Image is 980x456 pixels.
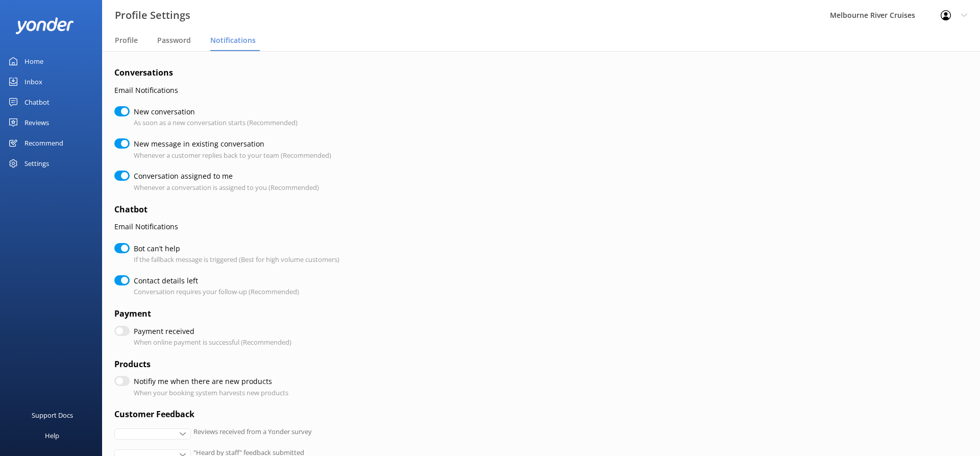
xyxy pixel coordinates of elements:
[134,106,292,117] label: New conversation
[210,35,256,45] span: Notifications
[24,133,63,153] div: Recommend
[24,92,50,112] div: Chatbot
[24,51,43,71] div: Home
[114,358,625,371] h4: Products
[134,286,299,297] p: Conversation requires your follow-up (Recommended)
[134,138,326,150] label: New message in existing conversation
[114,203,625,217] h4: Chatbot
[134,117,298,128] p: As soon as a new conversation starts (Recommended)
[134,275,294,286] label: Contact details left
[134,388,288,398] p: When your booking system harvests new products
[114,408,625,421] h4: Customer Feedback
[134,376,283,387] label: Notifiy me when there are new products
[134,171,314,182] label: Conversation assigned to me
[114,85,625,96] p: Email Notifications
[24,112,49,133] div: Reviews
[134,182,319,193] p: Whenever a conversation is assigned to you (Recommended)
[114,221,625,232] p: Email Notifications
[134,337,291,348] p: When online payment is successful (Recommended)
[115,35,138,45] span: Profile
[32,405,73,425] div: Support Docs
[134,243,334,254] label: Bot can’t help
[134,326,286,337] label: Payment received
[24,153,49,174] div: Settings
[157,35,191,45] span: Password
[24,71,42,92] div: Inbox
[115,7,190,23] h3: Profile Settings
[193,426,312,437] p: Reviews received from a Yonder survey
[15,17,74,34] img: yonder-white-logo.png
[114,307,625,321] h4: Payment
[45,425,59,446] div: Help
[134,254,339,265] p: If the fallback message is triggered (Best for high volume customers)
[134,150,331,161] p: Whenever a customer replies back to your team (Recommended)
[114,66,625,80] h4: Conversations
